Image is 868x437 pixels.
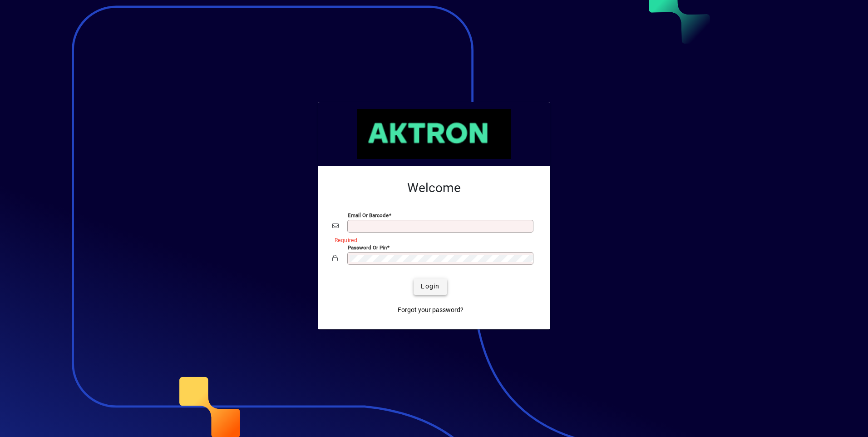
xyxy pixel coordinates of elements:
h2: Welcome [332,180,536,196]
mat-error: Required [335,235,528,244]
mat-label: Password or Pin [348,244,387,250]
span: Forgot your password? [398,305,464,315]
a: Forgot your password? [394,302,467,318]
button: Login [414,278,447,295]
span: Login [421,282,439,291]
mat-label: Email or Barcode [348,212,389,218]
